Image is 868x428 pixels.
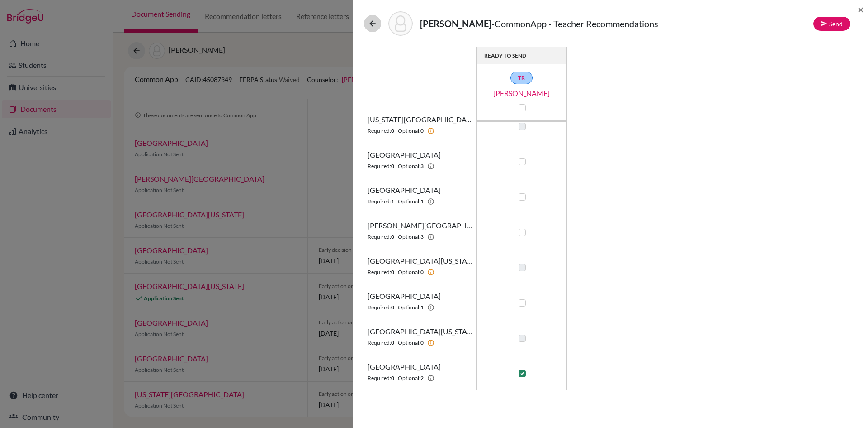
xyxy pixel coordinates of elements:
span: [US_STATE][GEOGRAPHIC_DATA] [368,114,472,125]
strong: [PERSON_NAME] [420,18,491,29]
span: Required: [368,162,391,170]
b: 1 [420,197,424,206]
b: 3 [420,233,424,241]
span: - CommonApp - Teacher Recommendations [491,18,658,29]
span: Optional: [398,339,420,347]
a: [PERSON_NAME] [476,88,567,99]
span: [PERSON_NAME][GEOGRAPHIC_DATA] [368,220,472,231]
span: Optional: [398,268,420,276]
span: Required: [368,233,391,241]
span: Optional: [398,197,420,206]
span: [GEOGRAPHIC_DATA] [368,185,441,196]
button: Send [813,17,850,31]
span: Required: [368,268,391,276]
button: Close [858,4,864,15]
span: Optional: [398,127,420,135]
span: [GEOGRAPHIC_DATA][US_STATE] [368,326,472,337]
span: [GEOGRAPHIC_DATA] [368,361,441,372]
b: 0 [420,127,424,135]
b: 0 [391,374,394,382]
b: 0 [391,339,394,347]
b: 0 [391,162,394,170]
b: 1 [391,197,394,206]
span: Optional: [398,303,420,312]
span: [GEOGRAPHIC_DATA] [368,149,441,160]
b: 0 [391,233,394,241]
b: 0 [391,268,394,276]
b: 2 [420,374,424,382]
b: 0 [420,339,424,347]
span: Required: [368,374,391,382]
b: 1 [420,303,424,312]
b: 3 [420,162,424,170]
b: 0 [391,303,394,312]
span: Required: [368,303,391,312]
span: Optional: [398,162,420,170]
b: 0 [420,268,424,276]
span: Optional: [398,374,420,382]
b: 0 [391,127,394,135]
span: [GEOGRAPHIC_DATA][US_STATE] [368,255,472,266]
a: TR [510,72,533,84]
span: Required: [368,197,391,206]
span: Optional: [398,233,420,241]
span: × [858,3,864,16]
span: [GEOGRAPHIC_DATA] [368,291,441,302]
span: Required: [368,127,391,135]
th: READY TO SEND [477,47,567,64]
span: Required: [368,339,391,347]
